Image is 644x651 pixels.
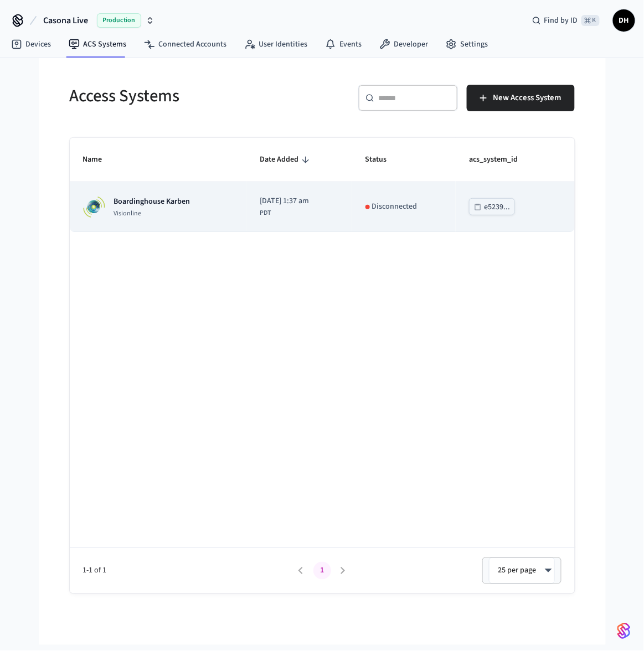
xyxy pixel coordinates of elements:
[83,151,117,168] span: Name
[493,91,561,105] span: New Access System
[372,201,418,213] p: Disconnected
[260,195,309,218] div: America/Los_Angeles
[83,565,291,577] span: 1-1 of 1
[370,34,437,54] a: Developer
[83,196,105,218] img: Visionline Logo
[489,557,555,584] div: 25 per page
[437,34,497,54] a: Settings
[469,198,515,215] button: e5239...
[260,208,271,218] span: PDT
[135,34,235,54] a: Connected Accounts
[316,34,370,54] a: Events
[114,209,190,218] p: Visionline
[2,34,60,54] a: Devices
[291,562,354,580] nav: pagination navigation
[365,151,401,168] span: Status
[617,622,631,640] img: SeamLogoGradient.69752ec5.svg
[469,151,532,168] span: acs_system_id
[544,15,578,26] span: Find by ID
[467,85,575,111] button: New Access System
[43,14,88,27] span: Casona Live
[70,138,575,232] table: sticky table
[260,151,313,168] span: Date Added
[484,200,510,214] div: e5239...
[614,11,634,30] span: DH
[613,9,635,32] button: DH
[114,196,190,207] p: Boardinghouse Karben
[235,34,316,54] a: User Identities
[581,15,600,26] span: ⌘ K
[523,11,609,30] div: Find by ID⌘ K
[70,85,316,107] h5: Access Systems
[313,562,331,580] button: page 1
[260,195,309,207] span: [DATE] 1:37 am
[97,13,141,28] span: Production
[60,34,135,54] a: ACS Systems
